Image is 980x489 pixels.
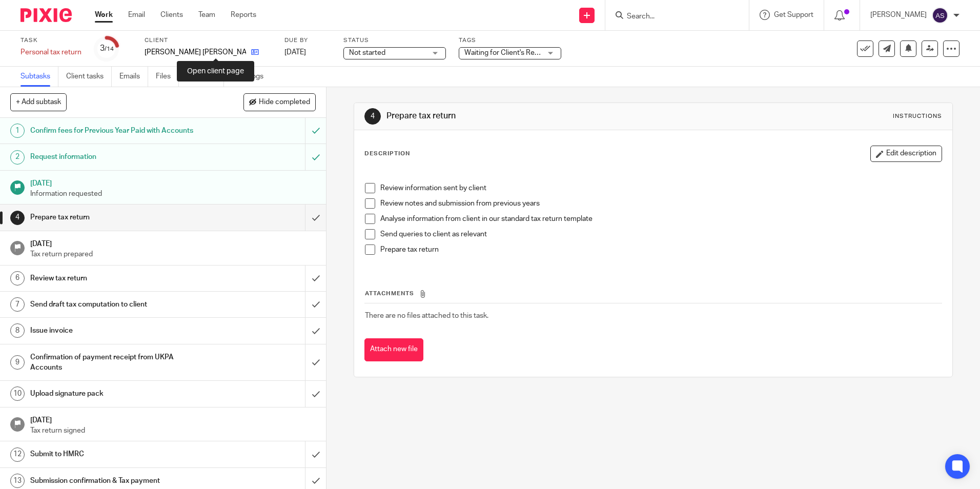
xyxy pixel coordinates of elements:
[893,112,942,120] div: Instructions
[100,43,114,54] div: 3
[30,413,316,425] h1: [DATE]
[932,7,948,24] img: svg%3E
[160,10,183,20] a: Clients
[10,93,67,111] button: + Add subtask
[870,146,942,162] button: Edit description
[284,36,331,45] label: Due by
[105,46,114,52] small: /14
[364,338,423,361] button: Attach new file
[145,36,272,45] label: Client
[10,271,25,286] div: 6
[349,49,385,56] span: Not started
[380,198,941,209] p: Review notes and submission from previous years
[10,211,25,225] div: 4
[30,149,207,165] h1: Request information
[380,244,941,255] p: Prepare tax return
[10,297,25,312] div: 7
[364,150,410,158] p: Description
[30,386,207,401] h1: Upload signature pack
[30,446,207,462] h1: Submit to HMRC
[232,67,271,87] a: Audit logs
[243,93,316,111] button: Hide completed
[386,111,675,121] h1: Prepare tax return
[95,10,113,20] a: Work
[464,49,560,56] span: Waiting for Client's Response.
[870,10,927,20] p: [PERSON_NAME]
[10,124,25,138] div: 1
[10,474,25,488] div: 13
[30,425,316,436] p: Tax return signed
[21,67,58,87] a: Subtasks
[21,47,81,57] div: Personal tax return
[284,49,306,56] span: [DATE]
[343,36,446,45] label: Status
[30,236,316,249] h1: [DATE]
[365,291,414,296] span: Attachments
[119,67,148,87] a: Emails
[198,10,215,20] a: Team
[10,323,25,338] div: 8
[774,11,813,18] span: Get Support
[30,350,207,376] h1: Confirmation of payment receipt from UKPA Accounts
[380,214,941,224] p: Analyse information from client in our standard tax return template
[626,12,718,22] input: Search
[380,183,941,193] p: Review information sent by client
[30,323,207,338] h1: Issue invoice
[187,67,224,87] a: Notes (0)
[30,189,316,199] p: Information requested
[30,271,207,286] h1: Review tax return
[30,473,207,488] h1: Submission confirmation & Tax payment
[21,8,72,22] img: Pixie
[156,67,179,87] a: Files
[30,249,316,259] p: Tax return prepared
[30,123,207,138] h1: Confirm fees for Previous Year Paid with Accounts
[66,67,112,87] a: Client tasks
[145,47,246,57] p: [PERSON_NAME] [PERSON_NAME]
[30,297,207,312] h1: Send draft tax computation to client
[21,36,81,45] label: Task
[10,447,25,462] div: 12
[30,210,207,225] h1: Prepare tax return
[380,229,941,239] p: Send queries to client as relevant
[10,355,25,370] div: 9
[30,176,316,189] h1: [DATE]
[364,108,381,125] div: 4
[259,98,310,107] span: Hide completed
[459,36,561,45] label: Tags
[231,10,256,20] a: Reports
[10,386,25,401] div: 10
[128,10,145,20] a: Email
[365,312,488,319] span: There are no files attached to this task.
[10,150,25,165] div: 2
